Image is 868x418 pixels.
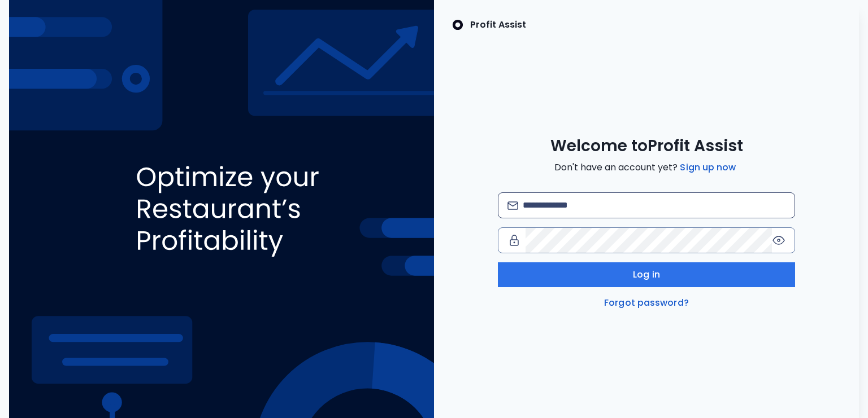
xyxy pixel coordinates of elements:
a: Forgot password? [602,296,691,310]
img: email [507,201,518,210]
span: Don't have an account yet? [554,161,738,174]
span: Log in [633,268,660,281]
p: Profit Assist [470,18,526,32]
span: Welcome to Profit Assist [550,136,743,156]
img: SpotOn Logo [452,18,463,32]
a: Sign up now [678,161,738,174]
button: Log in [498,262,796,287]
